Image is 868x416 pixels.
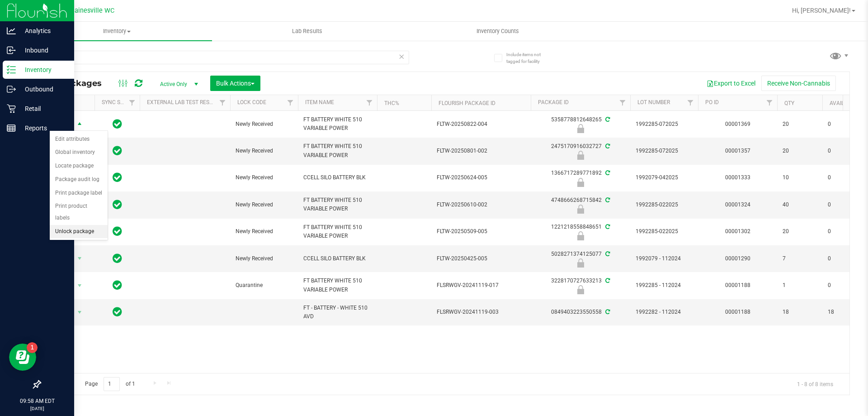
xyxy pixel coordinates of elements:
[784,100,794,106] a: Qty
[828,120,862,129] span: 0
[437,147,525,155] span: FLTW-20250801-002
[147,99,218,105] a: External Lab Test Result
[398,51,405,62] span: Clear
[303,142,372,159] span: FT BATTERY WHITE 510 VARIABLE POWER
[16,84,70,95] p: Outbound
[305,99,334,105] a: Item Name
[7,85,16,94] inline-svg: Outbound
[74,118,85,131] span: select
[725,121,750,127] a: 00001369
[236,120,292,129] span: Newly Received
[50,146,108,159] li: Global inventory
[113,306,122,318] span: In Sync
[113,252,122,265] span: In Sync
[783,254,817,263] span: 7
[464,27,531,35] span: Inventory Counts
[22,22,212,41] a: Inventory
[16,25,70,36] p: Analytics
[113,198,122,211] span: In Sync
[636,147,693,155] span: 1992285-072025
[790,377,840,391] span: 1 - 8 of 8 items
[7,26,16,35] inline-svg: Analytics
[303,277,372,294] span: FT BATTERY WHITE 510 VARIABLE POWER
[604,309,610,315] span: Sync from Compliance System
[529,231,632,240] div: Newly Received
[529,205,632,214] div: Newly Received
[74,306,85,319] span: select
[762,95,777,110] a: Filter
[529,223,632,240] div: 1221218558848651
[529,124,632,133] div: Newly Received
[725,228,750,234] a: 00001302
[303,115,372,133] span: FT BATTERY WHITE 510 VARIABLE POWER
[402,22,593,41] a: Inventory Counts
[701,76,761,91] button: Export to Excel
[636,201,693,209] span: 1992285-022025
[303,304,372,321] span: FT - BATTERY - WHITE 510 AVD
[104,377,120,391] input: 1
[604,277,610,284] span: Sync from Compliance System
[437,201,525,209] span: FLTW-20250610-002
[280,27,335,35] span: Lab Results
[7,65,16,74] inline-svg: Inventory
[529,178,632,187] div: Newly Received
[74,279,85,292] span: select
[384,100,399,106] a: THC%
[7,46,16,55] inline-svg: Inbound
[615,95,630,110] a: Filter
[783,281,817,290] span: 1
[783,201,817,209] span: 40
[828,201,862,209] span: 0
[828,173,862,182] span: 0
[303,173,372,182] span: CCELL SILO BATTERY BLK
[506,51,552,65] span: Include items not tagged for facility
[113,118,122,130] span: In Sync
[113,279,122,292] span: In Sync
[27,342,38,353] iframe: Resource center unread badge
[210,76,260,91] button: Bulk Actions
[437,281,525,290] span: FLSRWGV-20241119-017
[113,225,122,238] span: In Sync
[529,151,632,160] div: Newly Received
[725,255,750,262] a: 00001290
[437,308,525,316] span: FLSRWGV-20241119-003
[725,309,750,315] a: 00001188
[604,143,610,149] span: Sync from Compliance System
[437,227,525,236] span: FLTW-20250509-005
[113,171,122,184] span: In Sync
[362,95,377,110] a: Filter
[828,147,862,155] span: 0
[16,64,70,75] p: Inventory
[283,95,298,110] a: Filter
[303,254,372,263] span: CCELL SILO BATTERY BLK
[4,397,70,405] p: 09:58 AM EDT
[830,100,857,106] a: Available
[538,99,569,105] a: Package ID
[636,173,693,182] span: 1992079-042025
[637,99,670,105] a: Lot Number
[22,27,212,35] span: Inventory
[529,169,632,186] div: 1366717289771892
[50,173,108,186] li: Package audit log
[47,78,111,88] span: All Packages
[236,227,292,236] span: Newly Received
[16,45,70,56] p: Inbound
[9,344,36,371] iframe: Resource center
[437,120,525,129] span: FLTW-20250822-004
[761,76,836,91] button: Receive Non-Cannabis
[70,7,114,14] span: Gainesville WC
[604,170,610,176] span: Sync from Compliance System
[792,7,851,14] span: Hi, [PERSON_NAME]!
[236,201,292,209] span: Newly Received
[303,196,372,213] span: FT BATTERY WHITE 510 VARIABLE POWER
[604,224,610,230] span: Sync from Compliance System
[236,254,292,263] span: Newly Received
[828,227,862,236] span: 0
[529,277,632,294] div: 3228170727633213
[437,173,525,182] span: FLTW-20250624-005
[50,159,108,173] li: Locate package
[102,99,137,105] a: Sync Status
[216,80,255,87] span: Bulk Actions
[828,281,862,290] span: 0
